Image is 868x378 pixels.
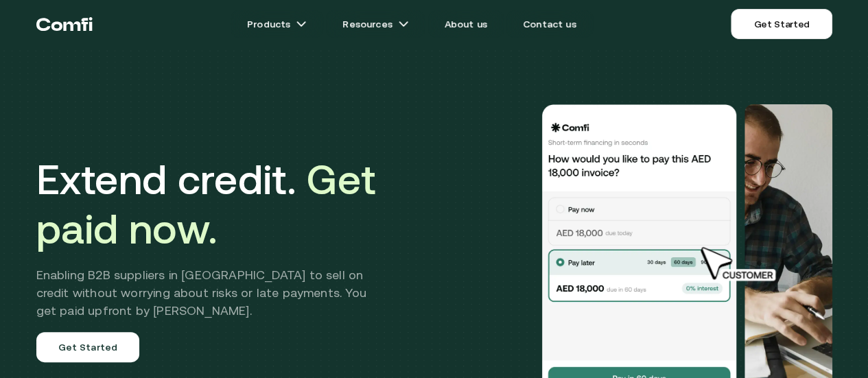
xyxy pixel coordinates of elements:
[690,245,790,283] img: cursor
[506,10,593,38] a: Contact us
[731,9,832,39] a: Get Started
[398,19,409,29] img: arrow icons
[231,10,323,38] a: Productsarrow icons
[36,3,93,45] a: Return to the top of the Comfi home page
[326,10,425,38] a: Resourcesarrow icons
[36,266,387,320] h2: Enabling B2B suppliers in [GEOGRAPHIC_DATA] to sell on credit without worrying about risks or lat...
[36,332,140,362] a: Get Started
[36,155,387,254] h1: Extend credit.
[428,10,504,38] a: About us
[296,19,307,29] img: arrow icons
